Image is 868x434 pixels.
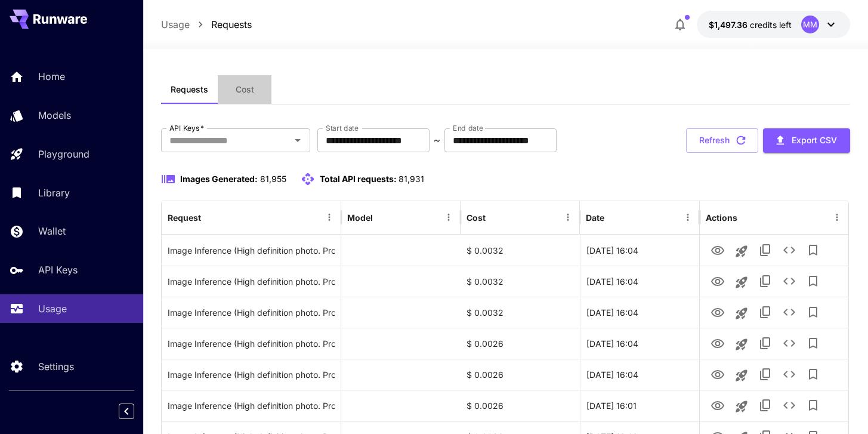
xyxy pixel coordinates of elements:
button: Refresh [686,128,758,153]
button: Collapse sidebar [119,404,134,419]
button: Launch in playground [730,270,753,294]
button: See details [777,300,801,324]
div: Actions [706,213,737,223]
div: 21 Aug, 2025 16:04 [580,328,699,359]
div: Click to copy prompt [168,297,335,328]
div: $ 0.0032 [461,235,580,266]
button: $1,497.36447MM [697,11,850,38]
label: End date [453,123,483,133]
button: Sort [374,209,391,226]
div: $ 0.0032 [461,297,580,328]
button: Launch in playground [730,364,753,387]
p: Wallet [38,224,66,238]
span: Images Generated: [180,174,258,184]
button: Copy TaskUUID [753,238,777,262]
button: See details [777,331,801,355]
button: View Image [706,362,730,386]
button: View Image [706,393,730,417]
p: Library [38,186,70,200]
button: Copy TaskUUID [753,331,777,355]
button: Open [289,132,306,149]
span: credits left [750,20,792,30]
div: Model [347,213,373,223]
button: Add to library [801,300,825,324]
div: 21 Aug, 2025 16:04 [580,266,699,297]
p: Playground [38,147,89,161]
button: Export CSV [763,128,850,153]
div: $ 0.0032 [461,266,580,297]
button: See details [777,362,801,386]
button: View Image [706,300,730,324]
button: View Image [706,238,730,262]
button: Add to library [801,238,825,262]
label: API Keys [169,123,204,133]
button: See details [777,269,801,293]
p: Home [38,69,65,84]
p: API Keys [38,263,78,277]
button: Menu [560,209,576,226]
button: Add to library [801,362,825,386]
a: Requests [211,17,252,32]
div: Date [586,213,604,223]
label: Start date [326,123,359,133]
span: Total API requests: [320,174,397,184]
button: Copy TaskUUID [753,269,777,293]
button: Copy TaskUUID [753,393,777,417]
div: Request [168,213,201,223]
button: See details [777,238,801,262]
button: Menu [440,209,457,226]
div: 21 Aug, 2025 16:01 [580,390,699,421]
span: $1,497.36 [709,20,750,30]
button: Copy TaskUUID [753,300,777,324]
button: Launch in playground [730,239,753,263]
div: $1,497.36447 [709,19,792,31]
div: Click to copy prompt [168,235,335,266]
button: Sort [202,209,219,226]
div: 21 Aug, 2025 16:04 [580,235,699,266]
button: Menu [679,209,696,226]
div: $ 0.0026 [461,390,580,421]
button: Menu [321,209,338,226]
button: Launch in playground [730,395,753,418]
a: Usage [161,17,190,32]
button: View Image [706,331,730,355]
span: Requests [171,84,208,95]
div: Cost [467,213,486,223]
p: Usage [38,301,67,316]
button: Add to library [801,331,825,355]
span: Cost [236,84,254,95]
button: Sort [606,209,622,226]
div: Click to copy prompt [168,266,335,297]
p: Models [38,108,71,122]
div: Click to copy prompt [168,390,335,421]
div: 21 Aug, 2025 16:04 [580,359,699,390]
div: $ 0.0026 [461,359,580,390]
div: Collapse sidebar [128,401,143,422]
button: Sort [487,209,503,226]
button: Copy TaskUUID [753,362,777,386]
button: Launch in playground [730,333,753,356]
button: Menu [829,209,845,226]
p: ~ [434,133,440,147]
p: Settings [38,359,74,374]
div: 21 Aug, 2025 16:04 [580,297,699,328]
div: Click to copy prompt [168,359,335,390]
div: $ 0.0026 [461,328,580,359]
button: Launch in playground [730,301,753,325]
div: Click to copy prompt [168,328,335,359]
nav: breadcrumb [161,17,252,32]
button: Add to library [801,269,825,293]
button: View Image [706,269,730,293]
span: 81,931 [399,174,424,184]
span: 81,955 [260,174,286,184]
button: See details [777,393,801,417]
div: MM [801,16,819,33]
button: Add to library [801,393,825,417]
